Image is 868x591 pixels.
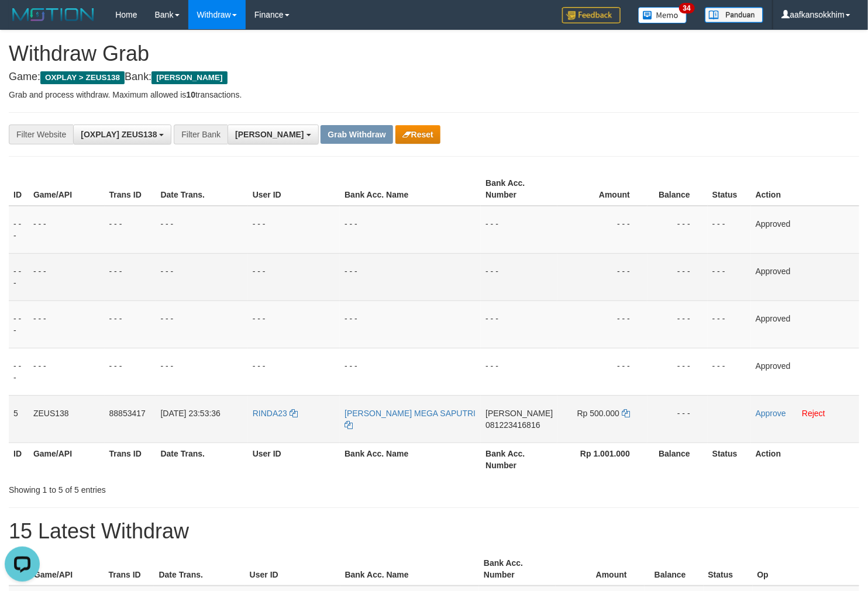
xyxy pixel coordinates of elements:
[340,300,481,348] td: - - -
[29,443,105,476] th: Game/API
[235,130,304,139] span: [PERSON_NAME]
[340,206,481,254] td: - - -
[186,90,195,99] strong: 10
[248,172,340,206] th: User ID
[40,71,125,84] span: OXPLAY > ZEUS138
[340,443,481,476] th: Bank Acc. Name
[9,395,29,443] td: 5
[174,125,228,144] div: Filter Bank
[9,125,73,144] div: Filter Website
[248,206,340,254] td: - - -
[481,172,557,206] th: Bank Acc. Number
[345,409,476,430] a: [PERSON_NAME] MEGA SAPUTRI
[156,348,248,395] td: - - -
[105,348,156,395] td: - - -
[253,409,287,418] span: RINDA23
[647,348,708,395] td: - - -
[577,409,619,418] span: Rp 500.000
[105,443,156,476] th: Trans ID
[704,552,753,586] th: Status
[9,300,29,348] td: - - -
[557,172,647,206] th: Amount
[756,409,786,418] a: Approve
[340,552,479,586] th: Bank Acc. Name
[340,172,481,206] th: Bank Acc. Name
[9,89,859,101] p: Grab and process withdraw. Maximum allowed is transactions.
[156,300,248,348] td: - - -
[9,71,859,83] h4: Game: Bank:
[340,348,481,395] td: - - -
[557,206,647,254] td: - - -
[751,300,859,348] td: Approved
[156,253,248,300] td: - - -
[156,206,248,254] td: - - -
[647,395,708,443] td: - - -
[481,300,557,348] td: - - -
[557,253,647,300] td: - - -
[802,409,825,418] a: Reject
[105,300,156,348] td: - - -
[708,206,751,254] td: - - -
[622,409,630,418] a: Copy 500000 to clipboard
[647,172,708,206] th: Balance
[708,253,751,300] td: - - -
[248,348,340,395] td: - - -
[481,253,557,300] td: - - -
[557,443,647,476] th: Rp 1.001.000
[151,71,227,84] span: [PERSON_NAME]
[708,300,751,348] td: - - -
[479,552,556,586] th: Bank Acc. Number
[105,172,156,206] th: Trans ID
[557,300,647,348] td: - - -
[248,253,340,300] td: - - -
[708,172,751,206] th: Status
[708,348,751,395] td: - - -
[248,443,340,476] th: User ID
[562,7,621,23] img: Feedback.jpg
[485,420,540,430] span: Copy 081223416816 to clipboard
[105,206,156,254] td: - - -
[248,300,340,348] td: - - -
[751,253,859,300] td: Approved
[679,3,695,13] span: 34
[395,125,440,144] button: Reset
[753,552,859,586] th: Op
[228,125,318,144] button: [PERSON_NAME]
[647,206,708,254] td: - - -
[9,348,29,395] td: - - -
[245,552,340,586] th: User ID
[156,172,248,206] th: Date Trans.
[751,172,859,206] th: Action
[647,300,708,348] td: - - -
[29,172,105,206] th: Game/API
[73,125,171,144] button: [OXPLAY] ZEUS138
[340,253,481,300] td: - - -
[645,552,704,586] th: Balance
[481,206,557,254] td: - - -
[161,409,221,418] span: [DATE] 23:53:36
[481,348,557,395] td: - - -
[638,7,687,23] img: Button%20Memo.svg
[29,348,105,395] td: - - -
[253,409,298,418] a: RINDA23
[751,348,859,395] td: Approved
[485,409,553,418] span: [PERSON_NAME]
[9,253,29,300] td: - - -
[9,206,29,254] td: - - -
[9,443,29,476] th: ID
[29,253,105,300] td: - - -
[708,443,751,476] th: Status
[647,443,708,476] th: Balance
[321,125,392,144] button: Grab Withdraw
[5,5,40,40] button: Open LiveChat chat widget
[647,253,708,300] td: - - -
[29,395,105,443] td: ZEUS138
[29,552,104,586] th: Game/API
[9,42,859,65] h1: Withdraw Grab
[156,443,248,476] th: Date Trans.
[104,552,154,586] th: Trans ID
[81,130,157,139] span: [OXPLAY] ZEUS138
[557,348,647,395] td: - - -
[29,206,105,254] td: - - -
[9,479,353,496] div: Showing 1 to 5 of 5 entries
